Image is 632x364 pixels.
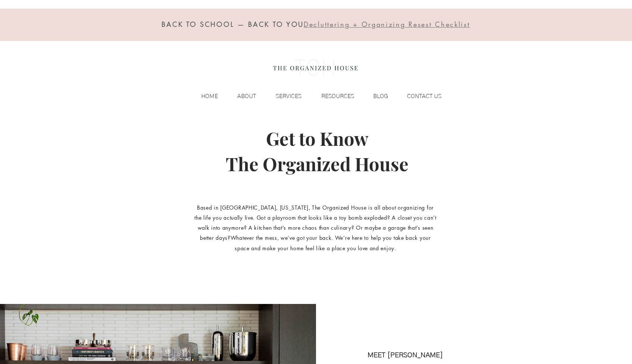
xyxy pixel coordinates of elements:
a: RESOURCES [305,91,358,102]
a: SERVICES [260,91,305,102]
a: Decluttering + Organizing Resest Checklist [304,22,470,28]
p: BLOG [369,91,392,102]
span: Decluttering + Organizing Resest Checklist [304,20,470,29]
a: HOME [186,91,222,102]
a: ABOUT [222,91,260,102]
a: CONTACT US [392,91,445,102]
img: the organized house [270,53,361,82]
span: MEET [PERSON_NAME] [367,352,443,359]
span: BACK TO SCHOOL — BACK TO YOU [162,20,304,29]
span: Based in [GEOGRAPHIC_DATA], [US_STATE], The Organized House is all about organizing for the life ... [194,204,437,242]
p: SERVICES [272,91,305,102]
span: Whatever the mess, we’ve got your back. We’re here to help you take back your space and make your... [231,234,431,251]
p: ABOUT [234,91,260,102]
p: CONTACT US [403,91,445,102]
p: HOME [197,91,222,102]
a: BLOG [358,91,392,102]
p: RESOURCES [317,91,358,102]
nav: Site [186,91,445,102]
h1: Get to Know The Organized House [133,126,501,177]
